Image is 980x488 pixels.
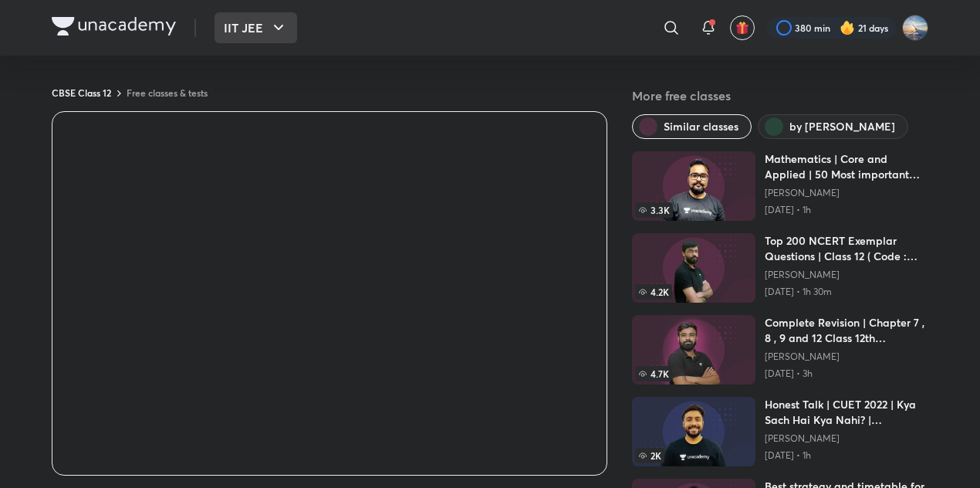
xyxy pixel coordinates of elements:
[664,119,738,134] span: Similar classes
[758,114,908,139] button: by Shivani Sharma
[765,351,928,363] a: [PERSON_NAME]
[635,202,673,218] span: 3.3K
[635,284,672,300] span: 4.2K
[635,448,664,463] span: 2K
[765,233,928,264] h6: Top 200 NCERT Exemplar Questions | Class 12 ( Code : VMSIR )
[765,449,928,462] p: [DATE] • 1h
[789,119,895,134] span: by Shivani Sharma
[52,86,111,99] a: CBSE Class 12
[632,114,752,139] button: Similar classes
[765,315,928,346] h6: Complete Revision | Chapter 7 , 8 , 9 and 12 Class 12th mathematics
[632,86,928,105] h5: More free classes
[765,432,928,445] a: [PERSON_NAME]
[127,86,208,99] a: Free classes & tests
[902,15,928,41] img: Arihant kumar
[635,366,672,381] span: 4.7K
[765,397,928,428] h6: Honest Talk | CUET 2022 | Kya Sach Hai Kya Nahi? | [PERSON_NAME], Kya Nahi?
[765,204,928,216] p: [DATE] • 1h
[52,17,176,39] a: Company Logo
[730,15,755,40] button: avatar
[765,151,928,182] h6: Mathematics | Core and Applied | 50 Most important Questions | Term 1
[215,12,297,43] button: IIT JEE
[52,17,176,36] img: Company Logo
[735,21,749,35] img: avatar
[840,20,855,36] img: streak
[765,187,928,199] a: [PERSON_NAME]
[765,269,928,281] a: [PERSON_NAME]
[765,286,928,298] p: [DATE] • 1h 30m
[52,112,607,475] iframe: Class
[765,368,928,380] p: [DATE] • 3h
